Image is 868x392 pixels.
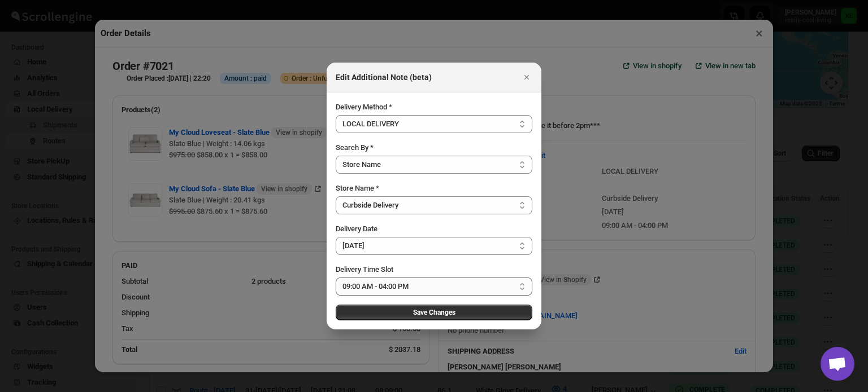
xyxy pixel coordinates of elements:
[336,72,432,83] h2: Edit Additional Note (beta)
[519,69,535,85] button: Close
[336,103,392,111] span: Delivery Method *
[336,265,393,274] span: Delivery Time Slot
[413,308,455,317] span: Save Changes
[336,224,377,233] span: Delivery Date
[336,184,379,192] span: Store Name *
[336,143,374,152] span: Search By *
[821,347,854,381] a: Open chat
[336,305,532,320] button: Save Changes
